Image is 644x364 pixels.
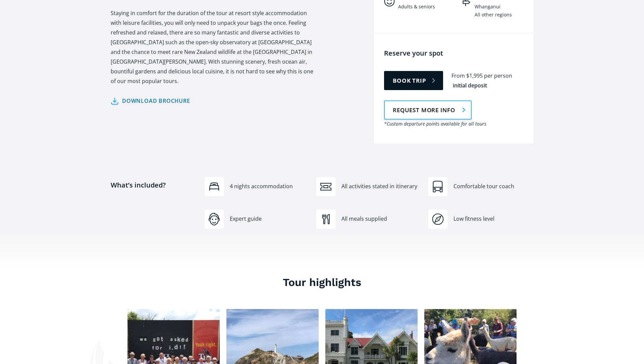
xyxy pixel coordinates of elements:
h3: Tour highlights [111,276,533,289]
div: $1,995 [466,72,483,80]
div: per person [484,72,512,80]
p: Staying in comfort for the duration of the tour at resort style accommodation with leisure facili... [111,8,319,86]
div: Expert guide [230,215,310,223]
h4: What’s included? [111,180,198,215]
div: initial deposit [453,82,487,89]
a: Book trip [384,71,443,90]
div: All activities stated in itinerary [341,183,421,190]
div: Comfortable tour coach [453,183,533,190]
a: Request more info [384,100,472,120]
div: Whanganui [475,4,500,10]
em: *Custom departure points available for all tours [384,121,486,127]
div: From [451,72,465,80]
div: Adults & seniors [398,4,435,10]
h4: Reserve your spot [384,49,530,58]
a: Download brochure [111,96,190,106]
div: 4 nights accommodation [230,183,310,190]
div: All meals supplied [341,215,421,223]
div: All other regions [475,12,512,18]
div: Low fitness level [453,215,533,223]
